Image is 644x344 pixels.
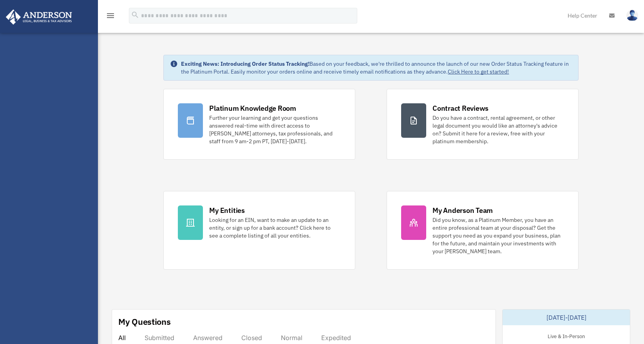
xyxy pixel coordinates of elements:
[209,205,244,215] div: My Entities
[387,191,579,270] a: My Anderson Team Did you know, as a Platinum Member, you have an entire professional team at your...
[241,334,262,342] div: Closed
[118,334,126,342] div: All
[432,205,493,215] div: My Anderson Team
[387,89,579,160] a: Contract Reviews Do you have a contract, rental agreement, or other legal document you would like...
[118,316,171,328] div: My Questions
[193,334,223,342] div: Answered
[209,103,296,113] div: Platinum Knowledge Room
[181,60,572,76] div: Based on your feedback, we're thrilled to announce the launch of our new Order Status Tracking fe...
[4,9,74,25] img: Anderson Advisors Platinum Portal
[163,89,355,160] a: Platinum Knowledge Room Further your learning and get your questions answered real-time with dire...
[181,60,309,67] strong: Exciting News: Introducing Order Status Tracking!
[131,11,139,19] i: search
[209,216,341,240] div: Looking for an EIN, want to make an update to an entity, or sign up for a bank account? Click her...
[145,334,174,342] div: Submitted
[106,11,115,20] i: menu
[106,14,115,20] a: menu
[432,103,488,113] div: Contract Reviews
[281,334,302,342] div: Normal
[503,310,630,325] div: [DATE]-[DATE]
[321,334,351,342] div: Expedited
[163,191,355,270] a: My Entities Looking for an EIN, want to make an update to an entity, or sign up for a bank accoun...
[432,216,564,255] div: Did you know, as a Platinum Member, you have an entire professional team at your disposal? Get th...
[626,10,638,21] img: User Pic
[432,114,564,145] div: Do you have a contract, rental agreement, or other legal document you would like an attorney's ad...
[448,68,509,75] a: Click Here to get started!
[541,331,591,340] div: Live & In-Person
[209,114,341,145] div: Further your learning and get your questions answered real-time with direct access to [PERSON_NAM...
